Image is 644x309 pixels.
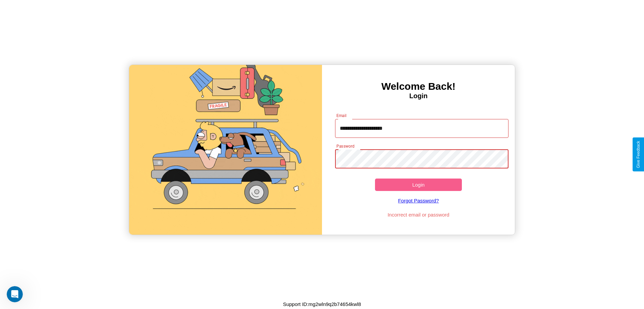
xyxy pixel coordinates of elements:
h3: Welcome Back! [322,81,515,92]
img: gif [129,65,322,235]
div: Give Feedback [636,141,641,168]
a: Forgot Password? [332,191,505,210]
p: Incorrect email or password [332,210,505,219]
label: Password [336,143,354,149]
iframe: Intercom live chat [7,286,23,302]
label: Email [336,113,347,118]
button: Login [375,179,462,191]
p: Support ID: mg2wln9q2b74654kwl8 [283,300,361,309]
h4: Login [322,92,515,100]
